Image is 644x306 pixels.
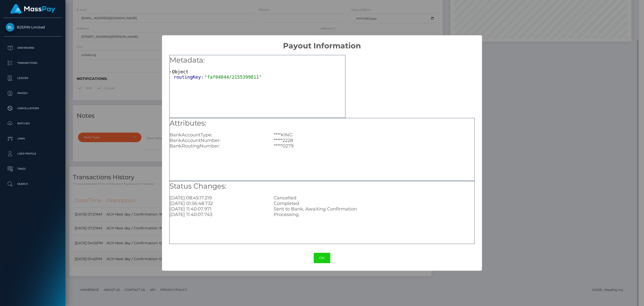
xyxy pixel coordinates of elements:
[6,89,60,97] p: Payees
[10,4,55,14] img: MassPay Logo
[172,69,188,74] span: Object
[170,55,345,65] h5: Metadata:
[166,206,270,212] div: [DATE] 11:40:07.971
[174,74,204,80] span: routingKey:
[6,59,60,67] p: Transactions
[270,195,478,201] div: Cancelled
[166,212,270,217] div: [DATE] 11:40:07.743
[4,25,62,29] span: B2SPIN Limited
[6,180,60,188] p: Search
[166,201,270,206] div: [DATE] 01:56:48.732
[170,118,474,128] h5: Attributes:
[314,253,330,263] button: OK
[170,181,474,191] h5: Status Changes:
[6,150,60,158] p: User Profile
[6,105,60,112] p: Cancellations
[6,44,60,52] p: Dashboard
[6,74,60,82] p: Ledger
[6,120,60,127] p: Batches
[205,74,262,80] span: "faf04044/2155399811"
[166,143,270,149] div: BankRoutingNumber:
[270,201,478,206] div: Completed
[270,206,478,212] div: Sent to Bank, Awaiting Confirmation
[166,138,270,143] div: BankAccountNumber:
[166,132,270,138] div: BankAccountType:
[6,23,14,32] img: B2SPIN Limited
[6,135,60,142] p: Links
[6,165,60,173] p: Taxes
[162,35,482,50] h2: Payout Information
[166,195,270,201] div: [DATE] 08:45:17.219
[270,212,478,217] div: Processing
